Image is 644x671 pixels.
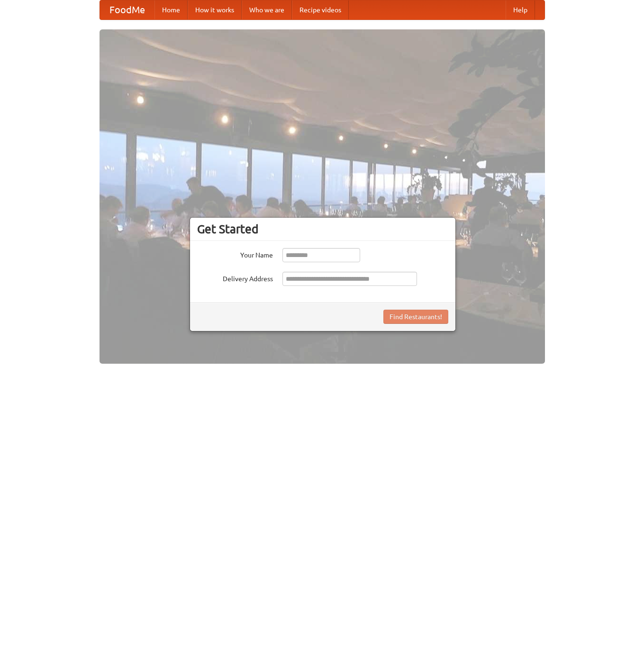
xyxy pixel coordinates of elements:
[188,0,242,19] a: How it works
[506,0,535,19] a: Help
[154,0,188,19] a: Home
[197,272,273,284] label: Delivery Address
[100,0,154,19] a: FoodMe
[383,310,448,324] button: Find Restaurants!
[197,222,448,236] h3: Get Started
[292,0,349,19] a: Recipe videos
[197,248,273,260] label: Your Name
[242,0,292,19] a: Who we are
